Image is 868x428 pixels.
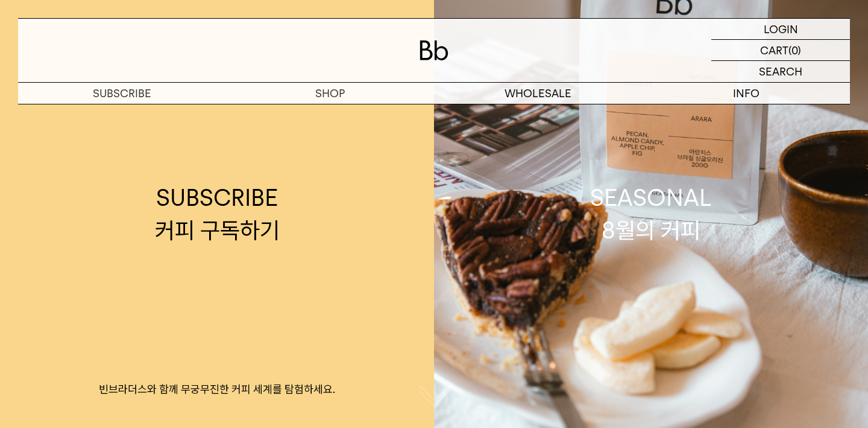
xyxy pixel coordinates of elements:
[420,40,448,60] img: 로고
[759,61,802,82] p: SEARCH
[764,19,798,39] p: LOGIN
[155,182,280,246] div: SUBSCRIBE 커피 구독하기
[788,40,801,60] p: (0)
[711,40,850,61] a: CART (0)
[711,19,850,40] a: LOGIN
[642,83,850,104] p: INFO
[18,83,226,104] a: SUBSCRIBE
[760,40,788,60] p: CART
[226,83,434,104] a: SHOP
[590,182,712,246] div: SEASONAL 8월의 커피
[434,83,642,104] p: WHOLESALE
